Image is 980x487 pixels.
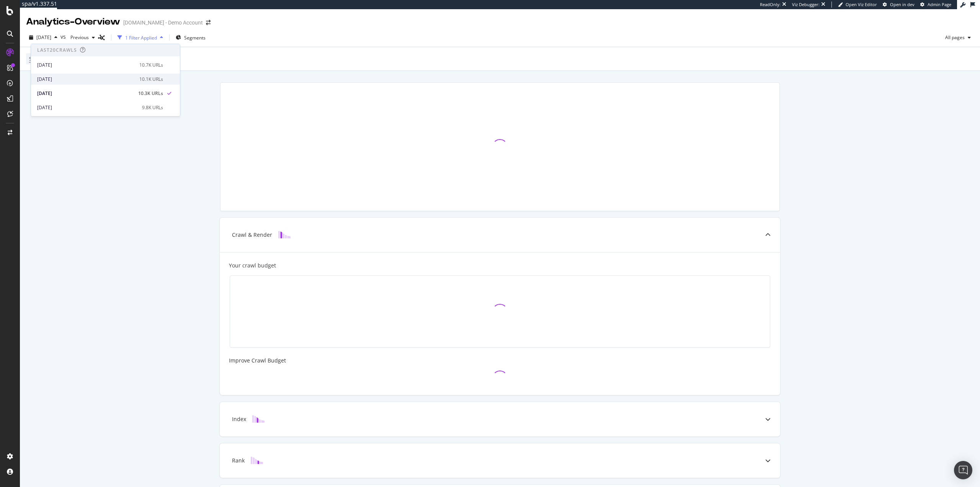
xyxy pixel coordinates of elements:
span: 2025 Sep. 15th [36,34,51,41]
button: [DATE] [26,31,60,44]
div: Last 20 Crawls [37,47,77,53]
div: 10.3K URLs [138,90,163,97]
div: 9.8K URLs [142,104,163,111]
div: Your crawl budget [229,262,276,269]
div: 10.7K URLs [139,62,163,69]
div: Analytics - Overview [26,15,120,28]
span: Search Type [29,56,56,62]
div: [DOMAIN_NAME] - Demo Account [123,19,203,26]
img: block-icon [252,415,265,423]
span: Segments [184,34,206,41]
div: 1 Filter Applied [125,34,157,41]
span: vs [60,33,67,41]
button: Previous [67,31,98,44]
a: Open Viz Editor [838,2,877,8]
div: [DATE] [37,62,135,69]
div: Open Intercom Messenger [954,461,972,479]
div: 10.1K URLs [139,76,163,83]
div: [DATE] [37,76,135,83]
div: Improve Crawl Budget [229,357,771,364]
img: block-icon [278,231,291,238]
div: arrow-right-arrow-left [206,20,211,25]
div: ReadOnly: [760,2,781,8]
span: Open in dev [890,2,915,7]
button: 1 Filter Applied [114,31,166,44]
div: Viz Debugger: [792,2,820,8]
button: All pages [942,31,974,44]
img: block-icon [251,457,263,464]
span: Admin Page [928,2,951,7]
div: [DATE] [37,90,134,97]
span: Open Viz Editor [846,2,877,7]
div: Index [232,415,246,423]
a: Open in dev [883,2,915,8]
span: Previous [67,34,89,41]
button: Segments [173,31,209,44]
span: All pages [942,34,965,41]
div: Rank [232,457,245,464]
div: Crawl & Render [232,231,272,239]
a: Admin Page [920,2,951,8]
div: [DATE] [37,104,137,111]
